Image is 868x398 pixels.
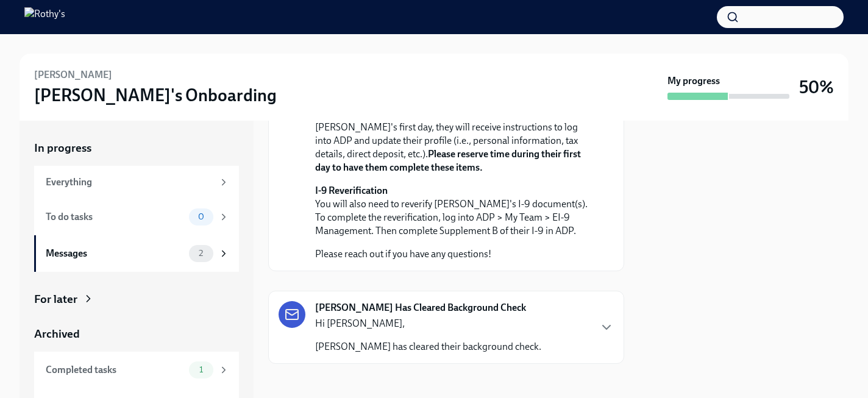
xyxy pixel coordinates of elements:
[34,235,239,272] a: Messages2
[46,176,213,189] div: Everything
[315,185,388,196] strong: I-9 Reverification
[315,340,541,354] p: [PERSON_NAME] has cleared their background check.
[24,7,65,27] img: Rothy's
[34,166,239,199] a: Everything
[315,247,594,261] p: Please reach out if you have any questions!
[192,365,210,374] span: 1
[34,140,239,156] a: In progress
[46,210,184,224] div: To do tasks
[315,80,594,174] p: Because [PERSON_NAME] already has a profile in ADP, their ADP onboarding tasks cannot be complete...
[34,326,239,342] a: Archived
[34,199,239,235] a: To do tasks0
[315,301,526,314] strong: [PERSON_NAME] Has Cleared Background Check
[34,68,112,82] h6: [PERSON_NAME]
[667,74,720,88] strong: My progress
[315,184,594,238] p: You will also need to reverify [PERSON_NAME]'s I-9 document(s). To complete the reverification, l...
[34,291,77,307] div: For later
[315,317,541,330] p: Hi [PERSON_NAME],
[191,212,212,221] span: 0
[34,84,277,106] h3: [PERSON_NAME]'s Onboarding
[315,148,581,173] strong: Please reserve time during their first day to have them complete these items.
[34,352,239,388] a: Completed tasks1
[34,291,239,307] a: For later
[799,76,834,98] h3: 50%
[191,249,210,258] span: 2
[46,363,184,377] div: Completed tasks
[46,247,184,260] div: Messages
